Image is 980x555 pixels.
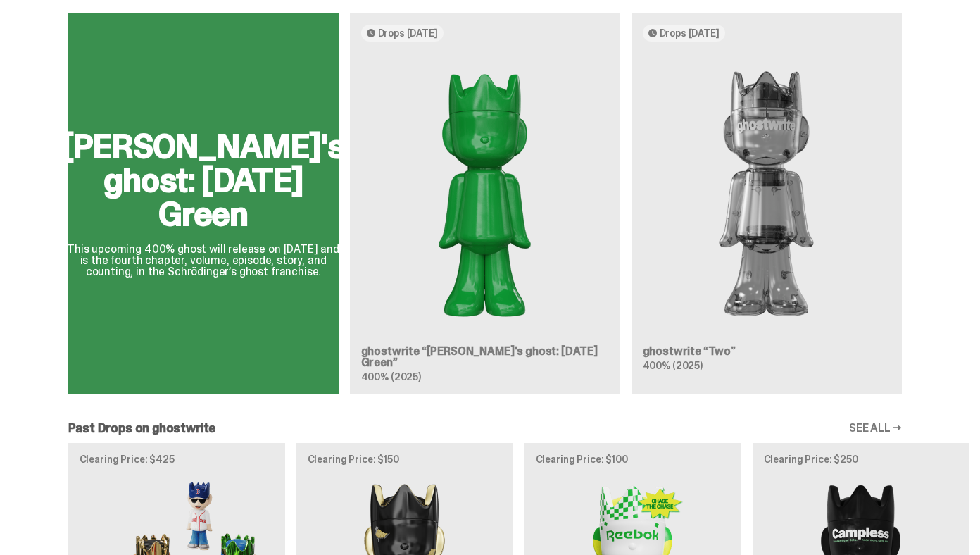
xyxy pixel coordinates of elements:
[68,422,216,435] h2: Past Drops on ghostwrite
[62,130,345,231] h2: [PERSON_NAME]'s ghost: [DATE] Green
[849,423,902,434] a: SEE ALL →
[350,13,620,394] a: Drops [DATE] Schrödinger's ghost: Sunday Green
[361,53,609,335] img: Schrödinger's ghost: Sunday Green
[80,454,274,464] p: Clearing Price: $425
[308,454,502,464] p: Clearing Price: $150
[764,454,958,464] p: Clearing Price: $250
[62,244,345,277] p: This upcoming 400% ghost will release on [DATE] and is the fourth chapter, volume, episode, story...
[536,454,730,464] p: Clearing Price: $100
[643,53,891,335] img: Two
[660,27,720,39] span: Drops [DATE]
[643,346,891,357] h3: ghostwrite “Two”
[378,27,438,39] span: Drops [DATE]
[643,359,703,372] span: 400% (2025)
[361,370,421,383] span: 400% (2025)
[361,346,609,368] h3: ghostwrite “[PERSON_NAME]'s ghost: [DATE] Green”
